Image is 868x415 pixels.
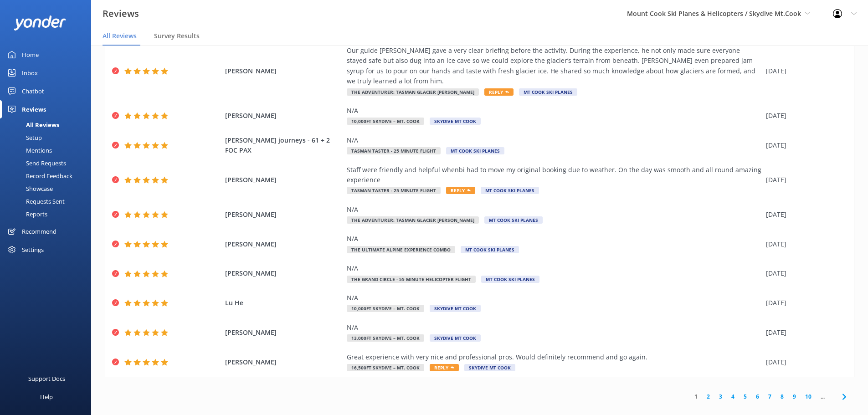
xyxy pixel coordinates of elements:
span: Mt Cook Ski Planes [481,276,539,283]
span: 10,000ft Skydive – Mt. Cook [347,305,424,312]
div: [DATE] [766,111,842,121]
span: Skydive Mt Cook [464,364,515,371]
div: Showcase [5,182,53,195]
div: [DATE] [766,298,842,308]
span: Skydive Mt Cook [430,305,481,312]
span: The Ultimate Alpine Experience Combo [347,246,455,253]
a: 6 [751,392,764,401]
div: Support Docs [28,369,65,388]
span: Mount Cook Ski Planes & Helicopters / Skydive Mt.Cook [627,9,801,18]
span: Skydive Mt Cook [430,334,481,342]
div: Inbox [22,64,38,82]
div: [DATE] [766,239,842,249]
div: N/A [347,323,761,333]
span: Mt Cook Ski Planes [484,216,543,224]
div: [DATE] [766,175,842,185]
div: N/A [347,106,761,116]
div: Requests Sent [5,195,65,208]
span: Reply [446,187,475,194]
a: 3 [714,392,727,401]
div: N/A [347,205,761,215]
div: Recommend [22,222,56,241]
span: The Grand Circle - 55 Minute Helicopter Flight [347,276,476,283]
div: Chatbot [22,82,44,100]
div: N/A [347,293,761,303]
a: All Reviews [5,118,91,131]
div: [DATE] [766,328,842,338]
div: N/A [347,135,761,145]
div: Our guide [PERSON_NAME] gave a very clear briefing before the activity. During the experience, he... [347,46,761,87]
span: Skydive Mt Cook [430,118,481,125]
span: 16,500ft Skydive – Mt. Cook [347,364,424,371]
span: Reply [484,88,514,96]
span: [PERSON_NAME] [225,66,343,76]
a: Reports [5,208,91,220]
span: Tasman Taster - 25 minute flight [347,187,441,194]
span: [PERSON_NAME] [225,357,343,367]
span: Mt Cook Ski Planes [519,88,577,96]
a: 2 [702,392,714,401]
div: Great experience with very nice and professional pros. Would definitely recommend and go again. [347,352,761,362]
a: 7 [764,392,776,401]
span: [PERSON_NAME] [225,175,343,185]
span: The Adventurer: Tasman Glacier [PERSON_NAME] [347,88,479,96]
span: Reply [430,364,459,371]
div: Home [22,46,39,64]
span: All Reviews [103,31,137,41]
span: [PERSON_NAME] [225,239,343,249]
span: Tasman Taster - 25 minute flight [347,147,441,154]
span: Lu He [225,298,343,308]
span: [PERSON_NAME] [225,111,343,121]
a: Showcase [5,182,91,195]
div: N/A [347,263,761,273]
a: 10 [801,392,816,401]
div: [DATE] [766,268,842,278]
h3: Reviews [103,6,139,21]
div: Mentions [5,144,52,157]
span: Mt Cook Ski Planes [446,147,504,154]
a: 4 [727,392,739,401]
a: 5 [739,392,751,401]
span: Mt Cook Ski Planes [461,246,519,253]
div: Setup [5,131,42,144]
span: ... [816,392,829,401]
div: [DATE] [766,140,842,150]
a: 9 [788,392,801,401]
div: N/A [347,234,761,244]
div: [DATE] [766,357,842,367]
span: 10,000ft Skydive – Mt. Cook [347,118,424,125]
a: Mentions [5,144,91,157]
span: [PERSON_NAME] [225,328,343,338]
a: Send Requests [5,157,91,169]
span: Survey Results [154,31,200,41]
div: Record Feedback [5,169,72,182]
div: All Reviews [5,118,59,131]
span: [PERSON_NAME] [225,268,343,278]
a: Setup [5,131,91,144]
span: [PERSON_NAME] journeys - 61 + 2 FOC PAX [225,135,343,156]
a: Requests Sent [5,195,91,208]
span: 13,000ft Skydive – Mt. Cook [347,334,424,342]
div: Settings [22,241,44,259]
div: Help [40,388,53,406]
div: Send Requests [5,157,66,169]
img: yonder-white-logo.png [14,15,66,31]
span: Mt Cook Ski Planes [481,187,539,194]
a: Record Feedback [5,169,91,182]
div: Staff were friendly and helpful whenbi had to move my original booking due to weather. On the day... [347,165,761,185]
a: 8 [776,392,788,401]
div: [DATE] [766,66,842,76]
a: 1 [690,392,702,401]
div: [DATE] [766,210,842,220]
div: Reviews [22,100,46,118]
span: The Adventurer: Tasman Glacier [PERSON_NAME] [347,216,479,224]
div: Reports [5,208,47,220]
span: [PERSON_NAME] [225,210,343,220]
